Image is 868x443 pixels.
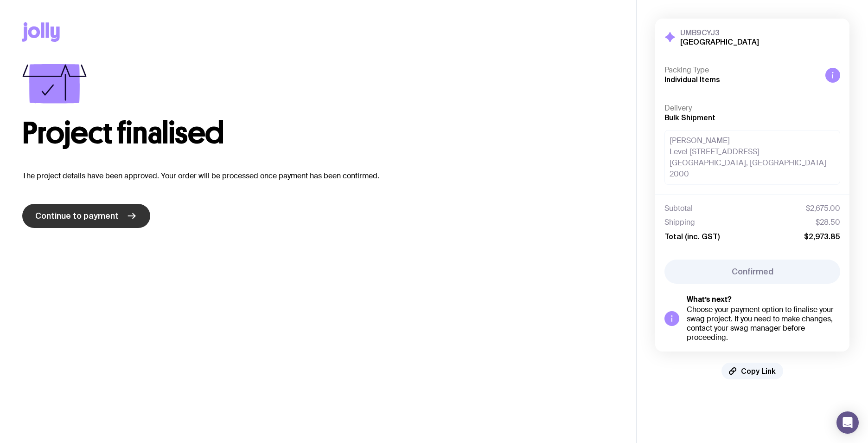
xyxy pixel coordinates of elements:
[664,75,720,84] span: Individual Items
[687,295,840,304] h5: What’s next?
[806,204,840,213] span: $2,675.00
[22,118,614,148] h1: Project finalised
[804,232,840,241] span: $2,973.85
[22,204,150,228] a: Continue to payment
[664,130,840,185] div: [PERSON_NAME] Level [STREET_ADDRESS] [GEOGRAPHIC_DATA], [GEOGRAPHIC_DATA] 2000
[664,232,720,241] span: Total (inc. GST)
[721,363,783,379] button: Copy Link
[664,260,840,284] button: Confirmed
[836,411,859,434] div: Open Intercom Messenger
[664,218,695,227] span: Shipping
[816,218,840,227] span: $28.50
[680,37,759,46] h2: [GEOGRAPHIC_DATA]
[35,210,119,221] span: Continue to payment
[687,305,840,342] div: Choose your payment option to finalise your swag project. If you need to make changes, contact yo...
[664,204,693,213] span: Subtotal
[22,170,614,182] p: The project details have been approved. Your order will be processed once payment has been confir...
[664,104,840,113] h4: Delivery
[664,65,818,75] h4: Packing Type
[664,113,715,122] span: Bulk Shipment
[680,28,759,37] h3: UMB9CYJ3
[741,366,776,376] span: Copy Link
